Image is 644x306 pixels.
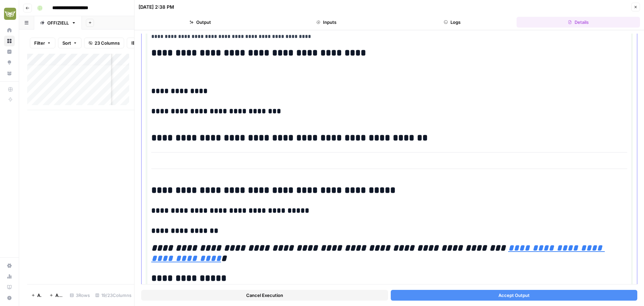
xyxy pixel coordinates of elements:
[84,38,124,48] button: 23 Columns
[37,292,41,299] span: Add Row
[139,17,262,28] button: Output
[95,40,120,46] span: 23 Columns
[67,290,93,301] div: 3 Rows
[4,293,15,303] button: Help + Support
[47,19,69,26] div: OFFIZIELL
[30,38,55,48] button: Filter
[391,17,514,28] button: Logs
[4,5,15,22] button: Workspace: Evergreen Media
[4,282,15,293] a: Learning Hub
[4,8,16,20] img: Evergreen Media Logo
[517,17,640,28] button: Details
[498,292,530,299] span: Accept Output
[4,260,15,271] a: Settings
[246,292,283,299] span: Cancel Execution
[4,46,15,57] a: Insights
[4,68,15,79] a: Your Data
[265,17,388,28] button: Inputs
[27,290,45,301] button: Add Row
[45,290,67,301] button: Add 10 Rows
[93,290,134,301] div: 19/23 Columns
[62,40,71,46] span: Sort
[141,290,388,301] button: Cancel Execution
[139,4,174,10] div: [DATE] 2:38 PM
[4,271,15,282] a: Usage
[4,36,15,46] a: Browse
[58,38,82,48] button: Sort
[55,292,63,299] span: Add 10 Rows
[391,290,638,301] button: Accept Output
[34,40,45,46] span: Filter
[4,25,15,36] a: Home
[4,57,15,68] a: Opportunities
[34,16,82,30] a: OFFIZIELL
